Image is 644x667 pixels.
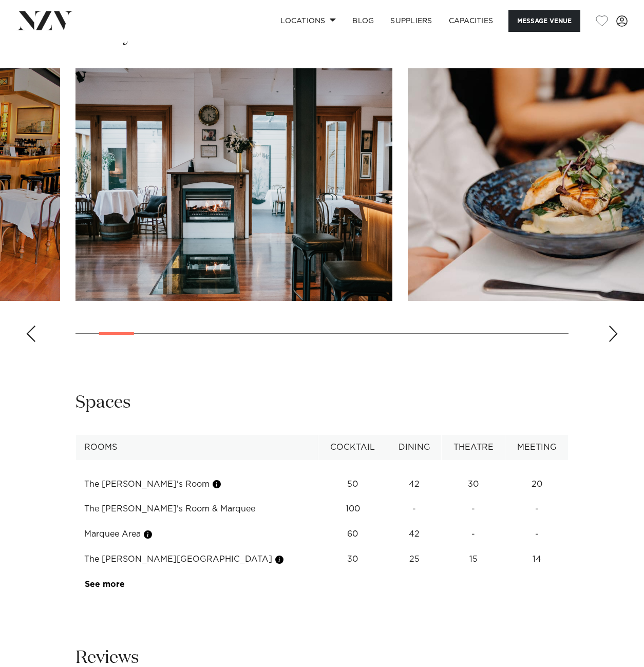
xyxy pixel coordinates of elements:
a: BLOG [344,10,382,32]
td: - [387,497,442,522]
a: Locations [272,10,344,32]
td: 30 [442,472,505,497]
td: 42 [387,522,442,547]
th: Meeting [505,435,569,460]
td: 60 [318,522,387,547]
td: - [442,497,505,522]
td: 30 [318,547,387,572]
td: 100 [318,497,387,522]
td: 50 [318,472,387,497]
img: nzv-logo.png [16,11,72,30]
button: Message Venue [508,10,580,32]
td: - [505,497,569,522]
th: Rooms [76,435,318,460]
td: - [505,522,569,547]
td: 15 [442,547,505,572]
td: 42 [387,472,442,497]
td: 25 [387,547,442,572]
a: SUPPLIERS [382,10,440,32]
td: - [442,522,505,547]
th: Theatre [442,435,505,460]
h2: Spaces [75,391,131,414]
td: The [PERSON_NAME]'s Room [76,472,318,497]
th: Dining [387,435,442,460]
a: Capacities [441,10,502,32]
td: Marquee Area [76,522,318,547]
swiper-slide: 2 / 21 [75,68,392,301]
td: 14 [505,547,569,572]
td: The [PERSON_NAME]'s Room & Marquee [76,497,318,522]
td: The [PERSON_NAME][GEOGRAPHIC_DATA] [76,547,318,572]
td: 20 [505,472,569,497]
th: Cocktail [318,435,387,460]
